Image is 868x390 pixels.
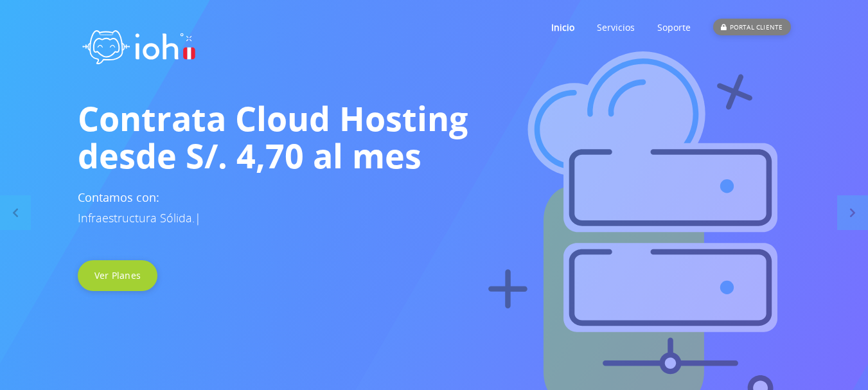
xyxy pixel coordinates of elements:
a: PORTAL CLIENTE [713,2,790,53]
div: PORTAL CLIENTE [713,19,790,35]
span: | [195,210,201,226]
h1: Contrata Cloud Hosting desde S/. 4,70 al mes [78,100,791,174]
a: Inicio [551,2,574,53]
span: Infraestructura Sólida. [78,210,195,226]
a: Ver Planes [78,260,158,291]
a: Servicios [597,2,635,53]
img: logo ioh [78,16,200,73]
h3: Contamos con: [78,187,791,228]
a: Soporte [657,2,691,53]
